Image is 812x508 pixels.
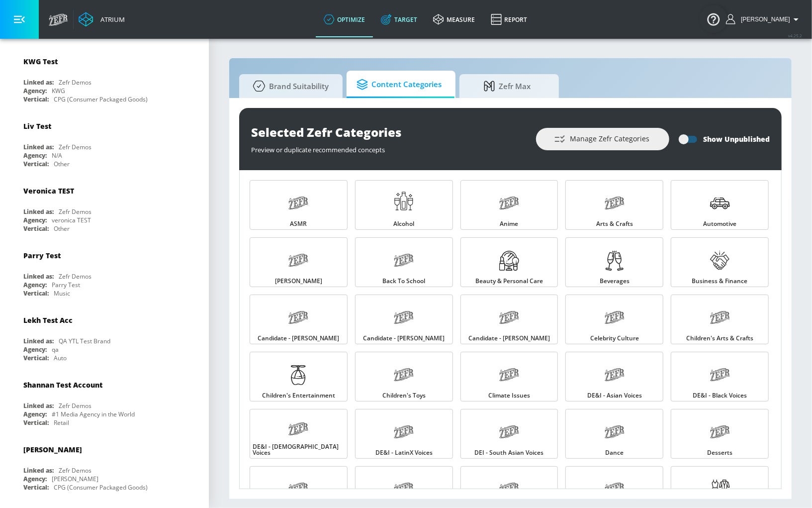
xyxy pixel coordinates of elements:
a: Children's Arts & Crafts [671,295,769,344]
span: Desserts [707,450,732,456]
div: KWG [52,87,65,95]
div: Zefr Demos [59,207,91,216]
span: Candidate - [PERSON_NAME] [363,335,445,341]
span: Zefr Max [469,74,545,98]
h6: Show Unpublished [703,134,770,144]
div: QA YTL Test Brand [59,337,110,345]
div: Lekh Test Acc [23,315,73,325]
a: Candidate - [PERSON_NAME] [355,295,453,344]
div: [PERSON_NAME]Linked as:Zefr DemosAgency:[PERSON_NAME]Vertical:CPG (Consumer Packaged Goods) [16,437,193,494]
div: Liv Test [23,121,51,131]
div: Parry Test [23,251,61,260]
div: #1 Media Agency in the World [52,410,135,418]
span: Children's Entertainment [262,393,335,399]
div: Linked as: [23,272,54,281]
span: DE&I - Black Voices [693,393,747,399]
span: [PERSON_NAME] [275,278,322,284]
div: Other [54,160,70,168]
a: Climate Issues [460,352,558,402]
div: Auto [54,354,67,362]
div: Lekh Test AccLinked as:QA YTL Test BrandAgency:qaVertical:Auto [16,308,193,365]
div: Agency: [23,281,47,289]
div: Zefr Demos [59,143,91,151]
div: [PERSON_NAME] [23,445,82,454]
div: Vertical: [23,95,49,103]
span: DEI - South Asian Voices [474,450,543,456]
div: Linked as: [23,78,54,87]
div: Liv TestLinked as:Zefr DemosAgency:N/AVertical:Other [16,114,193,171]
div: Agency: [23,345,47,354]
a: DE&I - Asian Voices [565,352,663,402]
span: Business & Finance [692,278,748,284]
a: Candidate - [PERSON_NAME] [250,295,348,344]
a: DE&I - LatinX Voices [355,409,453,459]
div: Parry TestLinked as:Zefr DemosAgency:Parry TestVertical:Music [16,243,193,300]
button: Manage Zefr Categories [536,128,669,150]
a: Anime [460,180,558,230]
a: measure [425,1,483,37]
a: Alcohol [355,180,453,230]
div: KWG TestLinked as:Zefr DemosAgency:KWGVertical:CPG (Consumer Packaged Goods) [16,49,193,106]
div: Linked as: [23,207,54,216]
div: Zefr Demos [59,402,91,410]
span: Arts & Crafts [596,221,633,227]
button: Open Resource Center [700,5,727,33]
span: v 4.25.2 [788,33,802,38]
a: Beauty & Personal Care [460,237,558,287]
div: Shannan Test AccountLinked as:Zefr DemosAgency:#1 Media Agency in the WorldVertical:Retail [16,373,193,429]
span: Beverages [600,278,630,284]
span: Celebrity Culture [590,335,639,341]
div: CPG (Consumer Packaged Goods) [54,483,148,492]
span: Brand Suitability [249,74,329,98]
div: Vertical: [23,418,49,427]
div: Music [54,289,70,298]
a: Automotive [671,180,769,230]
span: Alcohol [393,221,414,227]
a: Beverages [565,237,663,287]
div: Veronica TESTLinked as:Zefr DemosAgency:veronica TESTVertical:Other [16,179,193,235]
div: veronica TEST [52,216,91,224]
a: Report [483,1,535,37]
span: Automotive [703,221,736,227]
a: Celebrity Culture [565,295,663,344]
div: Zefr Demos [59,466,91,475]
div: Zefr Demos [59,272,91,281]
a: optimize [316,1,373,37]
div: qa [52,345,59,354]
a: Arts & Crafts [565,180,663,230]
div: Agency: [23,475,47,483]
span: Candidate - [PERSON_NAME] [468,335,550,341]
div: N/A [52,151,62,160]
span: Candidate - [PERSON_NAME] [258,335,339,341]
div: Vertical: [23,160,49,168]
span: Content Categories [357,73,442,97]
a: Children's Toys [355,352,453,402]
div: Retail [54,418,69,427]
div: Linked as: [23,337,54,345]
div: Preview or duplicate recommended concepts [251,140,526,154]
div: Selected Zefr Categories [251,124,526,140]
a: Target [373,1,425,37]
span: DE&I - LatinX Voices [375,450,433,456]
span: Beauty & Personal Care [475,278,543,284]
button: [PERSON_NAME] [726,13,802,25]
div: Agency: [23,216,47,224]
div: Shannan Test Account [23,380,102,390]
a: Dance [565,409,663,459]
span: Dance [605,450,624,456]
div: CPG (Consumer Packaged Goods) [54,95,148,103]
span: Anime [500,221,518,227]
a: DE&I - [DEMOGRAPHIC_DATA] Voices [250,409,348,459]
div: Linked as: [23,143,54,151]
div: Other [54,224,70,233]
div: Vertical: [23,354,49,362]
div: Vertical: [23,483,49,492]
span: Climate Issues [488,393,530,399]
div: Atrium [96,15,125,24]
a: ASMR [250,180,348,230]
